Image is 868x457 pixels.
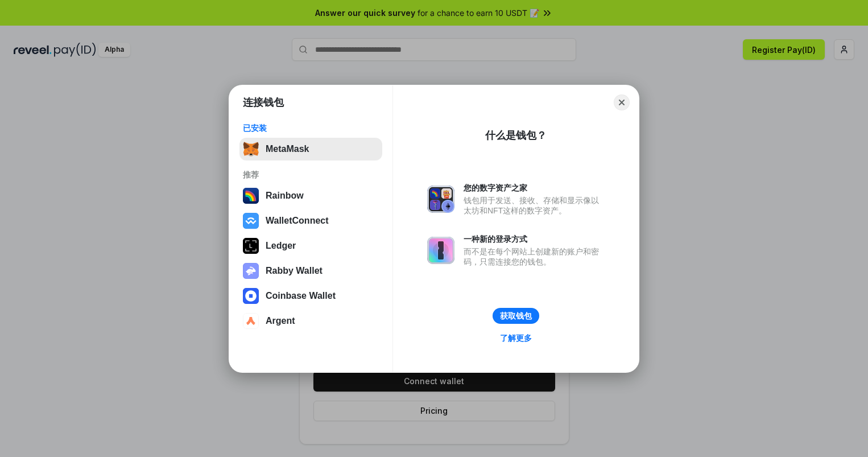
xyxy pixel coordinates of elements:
div: 已安装 [243,123,379,133]
h1: 连接钱包 [243,96,284,109]
div: 推荐 [243,170,379,180]
img: svg+xml,%3Csvg%20xmlns%3D%22http%3A%2F%2Fwww.w3.org%2F2000%2Fsvg%22%20fill%3D%22none%22%20viewBox... [427,237,454,264]
div: 您的数字资产之家 [464,183,605,193]
div: 什么是钱包？ [485,129,547,142]
div: 获取钱包 [500,311,532,321]
button: Close [614,94,630,110]
button: MetaMask [239,138,382,160]
img: svg+xml,%3Csvg%20xmlns%3D%22http%3A%2F%2Fwww.w3.org%2F2000%2Fsvg%22%20width%3D%2228%22%20height%3... [243,238,259,254]
div: 而不是在每个网站上创建新的账户和密码，只需连接您的钱包。 [464,246,605,267]
img: svg+xml,%3Csvg%20width%3D%2228%22%20height%3D%2228%22%20viewBox%3D%220%200%2028%2028%22%20fill%3D... [243,213,259,229]
div: 一种新的登录方式 [464,234,605,244]
div: Rainbow [266,191,304,201]
button: Ledger [239,234,382,257]
div: 钱包用于发送、接收、存储和显示像以太坊和NFT这样的数字资产。 [464,195,605,216]
div: Rabby Wallet [266,266,323,276]
img: svg+xml,%3Csvg%20width%3D%2228%22%20height%3D%2228%22%20viewBox%3D%220%200%2028%2028%22%20fill%3D... [243,313,259,329]
div: Argent [266,316,295,326]
button: Rabby Wallet [239,260,382,282]
img: svg+xml,%3Csvg%20xmlns%3D%22http%3A%2F%2Fwww.w3.org%2F2000%2Fsvg%22%20fill%3D%22none%22%20viewBox... [427,186,454,213]
button: 获取钱包 [493,308,539,324]
a: 了解更多 [493,331,539,345]
div: MetaMask [266,144,309,154]
img: svg+xml,%3Csvg%20width%3D%2228%22%20height%3D%2228%22%20viewBox%3D%220%200%2028%2028%22%20fill%3D... [243,288,259,304]
button: WalletConnect [239,209,382,232]
img: svg+xml,%3Csvg%20xmlns%3D%22http%3A%2F%2Fwww.w3.org%2F2000%2Fsvg%22%20fill%3D%22none%22%20viewBox... [243,263,259,279]
img: svg+xml,%3Csvg%20fill%3D%22none%22%20height%3D%2233%22%20viewBox%3D%220%200%2035%2033%22%20width%... [243,141,259,157]
img: svg+xml,%3Csvg%20width%3D%22120%22%20height%3D%22120%22%20viewBox%3D%220%200%20120%20120%22%20fil... [243,188,259,204]
button: Rainbow [239,184,382,207]
div: 了解更多 [500,333,532,343]
div: Coinbase Wallet [266,291,336,301]
button: Argent [239,310,382,332]
div: WalletConnect [266,216,329,226]
div: Ledger [266,241,296,251]
button: Coinbase Wallet [239,285,382,307]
